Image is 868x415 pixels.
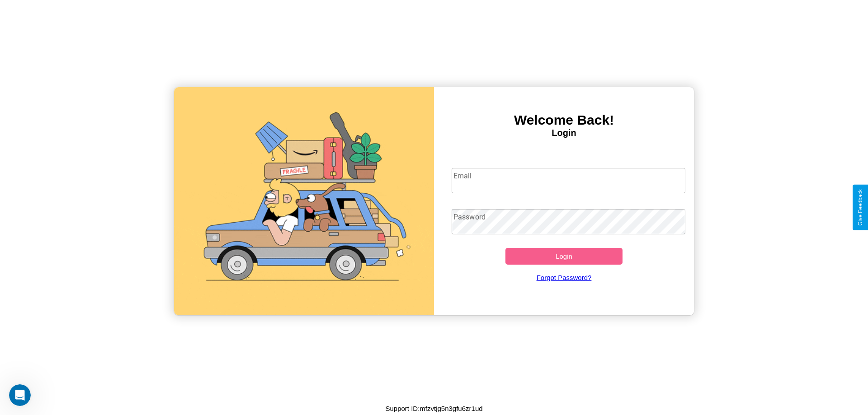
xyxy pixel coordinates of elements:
[505,248,623,265] button: Login
[385,402,482,415] p: Support ID: mfzvtjg5n3gfu6zr1ud
[447,265,681,290] a: Forgot Password?
[174,87,434,315] img: gif
[9,384,31,406] iframe: Intercom live chat
[434,112,694,128] h3: Welcome Back!
[857,189,863,226] div: Give Feedback
[434,128,694,138] h4: Login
